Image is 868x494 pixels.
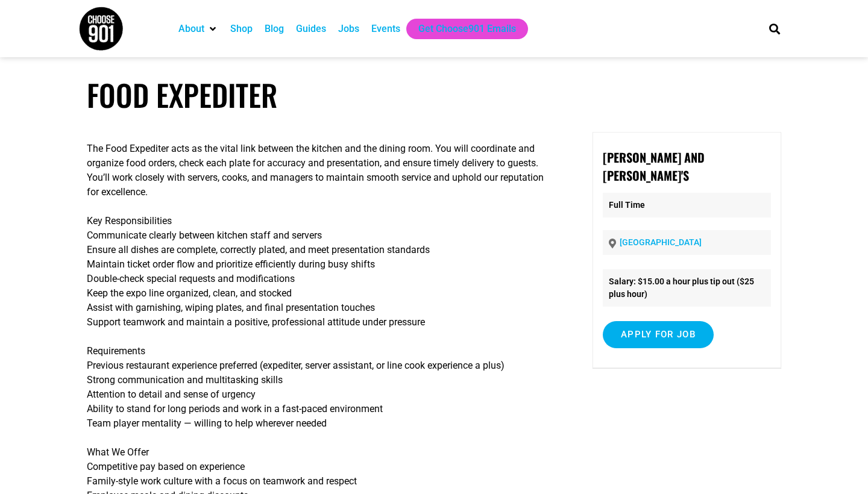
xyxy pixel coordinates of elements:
a: [GEOGRAPHIC_DATA] [620,237,702,247]
a: Blog [265,22,284,36]
p: Key Responsibilities Communicate clearly between kitchen staff and servers Ensure all dishes are ... [87,214,558,330]
a: Get Choose901 Emails [418,22,516,36]
p: Full Time [603,193,771,217]
li: Salary: $15.00 a hour plus tip out ($25 plus hour) [603,269,771,307]
div: About [172,19,224,39]
strong: [PERSON_NAME] and [PERSON_NAME]'s [603,148,705,184]
div: Search [765,19,785,39]
a: Shop [230,22,253,36]
a: Guides [296,22,326,36]
nav: Main nav [172,19,749,39]
p: The Food Expediter acts as the vital link between the kitchen and the dining room. You will coord... [87,142,558,199]
p: Requirements Previous restaurant experience preferred (expediter, server assistant, or line cook ... [87,344,558,431]
a: Jobs [338,22,359,36]
a: About [178,22,204,36]
h1: Food Expediter [87,77,781,113]
input: Apply for job [603,321,714,348]
a: Events [371,22,400,36]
